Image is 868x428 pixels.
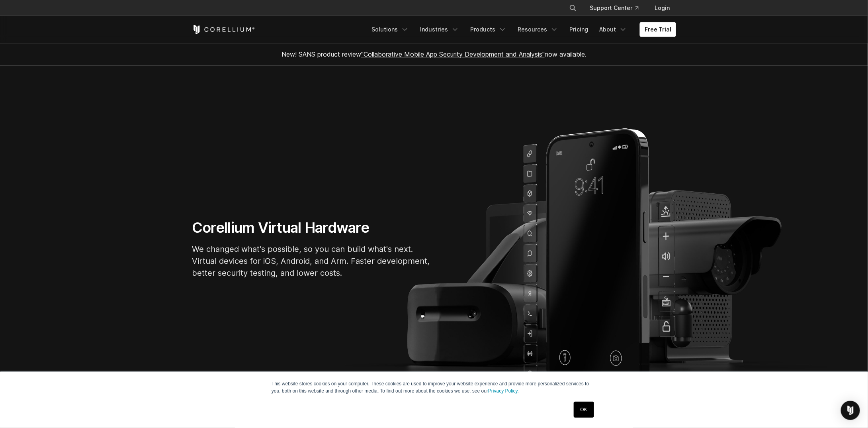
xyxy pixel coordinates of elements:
div: Open Intercom Messenger [841,401,860,420]
h1: Corellium Virtual Hardware [192,219,431,237]
div: Navigation Menu [367,22,676,37]
button: Search [566,1,580,15]
a: Login [648,1,676,15]
a: Support Center [583,1,645,15]
a: Solutions [367,22,414,37]
a: About [594,22,632,37]
a: Resources [513,22,563,37]
a: Industries [415,22,464,37]
a: OK [574,402,594,418]
a: Products [465,22,511,37]
a: Privacy Policy. [488,388,519,394]
p: We changed what's possible, so you can build what's next. Virtual devices for iOS, Android, and A... [192,243,431,279]
span: New! SANS product review now available. [282,50,586,58]
a: "Collaborative Mobile App Security Development and Analysis" [361,50,545,58]
a: Pricing [565,22,593,37]
a: Free Trial [640,22,676,37]
a: Corellium Home [192,25,255,34]
p: This website stores cookies on your computer. These cookies are used to improve your website expe... [272,380,596,395]
div: Navigation Menu [559,1,676,15]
